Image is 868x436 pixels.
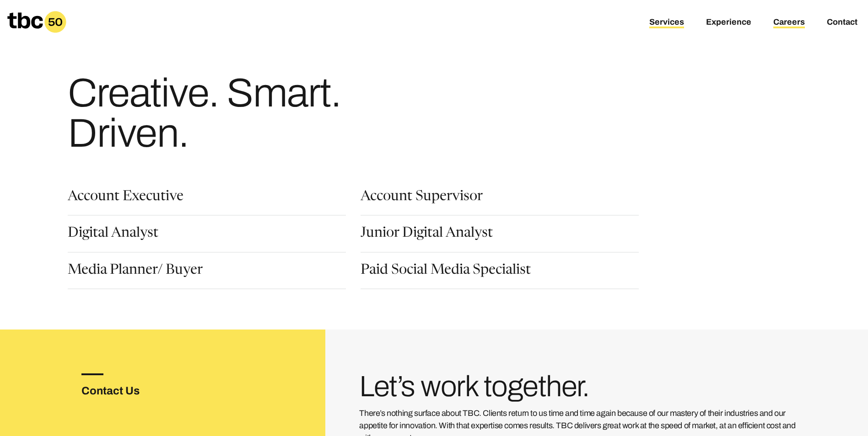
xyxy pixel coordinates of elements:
[68,190,183,206] a: Account Executive
[68,73,419,154] h1: Creative. Smart. Driven.
[361,190,483,206] a: Account Supervisor
[706,17,751,28] a: Experience
[773,17,805,28] a: Careers
[359,373,800,400] h3: Let’s work together.
[68,227,158,242] a: Digital Analyst
[649,17,684,28] a: Services
[81,383,169,399] h3: Contact Us
[7,11,66,33] a: Homepage
[68,264,203,279] a: Media Planner/ Buyer
[361,264,531,279] a: Paid Social Media Specialist
[827,17,857,28] a: Contact
[361,227,493,242] a: Junior Digital Analyst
